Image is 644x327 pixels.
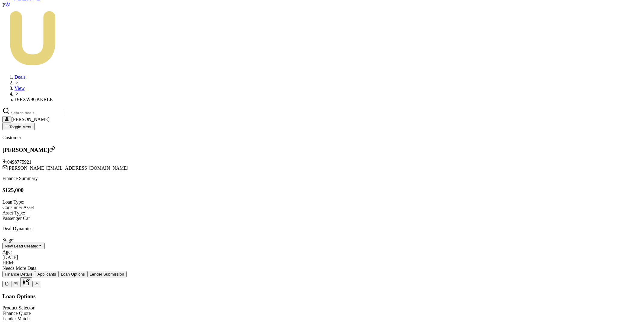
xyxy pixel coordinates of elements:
[2,271,35,276] a: Finance Details
[2,146,642,153] h3: [PERSON_NAME]
[35,271,59,276] a: Applicants
[11,117,50,122] span: [PERSON_NAME]
[58,271,87,277] button: Loan Options
[2,316,642,322] div: Lender Match
[2,260,642,266] div: HEM:
[2,266,642,271] div: Needs More Data
[87,271,127,276] a: Lender Submission
[2,243,45,249] button: New Lead Created
[15,86,25,91] a: View
[2,216,642,221] div: Passenger Car
[2,187,642,194] h3: $125,000
[2,305,642,311] div: Product Selector
[2,159,642,165] div: 0498775921
[35,271,59,277] button: Applicants
[15,74,25,80] a: Deals
[2,226,642,231] p: Deal Dynamics
[2,271,35,277] button: Finance Details
[2,210,642,216] div: Asset Type :
[2,199,642,205] div: Loan Type:
[10,110,63,116] input: Search deals
[2,165,642,171] div: [PERSON_NAME][EMAIL_ADDRESS][DOMAIN_NAME]
[2,135,642,140] p: Customer
[2,311,642,316] div: Finance Quote
[2,176,642,181] p: Finance Summary
[58,271,87,276] a: Loan Options
[2,2,5,8] span: P
[2,123,35,130] button: Toggle Menu
[9,125,32,129] span: Toggle Menu
[87,271,127,277] button: Lender Submission
[2,205,642,210] div: Consumer Asset
[2,293,642,300] h3: Loan Options
[2,74,642,102] nav: breadcrumb
[15,97,53,102] span: D-EXW9GKKRLE
[2,237,642,243] div: Stage:
[2,8,63,68] img: Emu Money
[2,249,642,255] div: Age:
[2,255,642,260] div: [DATE]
